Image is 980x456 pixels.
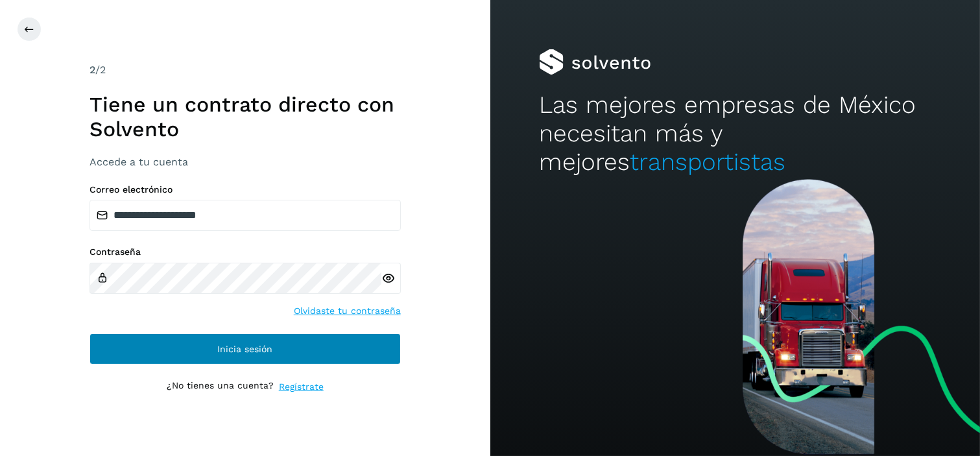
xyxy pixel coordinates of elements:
[539,91,931,177] h2: Las mejores empresas de México necesitan más y mejores
[90,184,401,195] label: Correo electrónico
[279,380,324,394] a: Regístrate
[90,62,401,78] div: /2
[90,246,401,258] label: Contraseña
[90,333,401,365] button: Inicia sesión
[167,380,274,394] p: ¿No tienes una cuenta?
[294,304,401,318] a: Olvidaste tu contraseña
[90,64,95,76] span: 2
[217,344,272,354] span: Inicia sesión
[90,92,401,142] h1: Tiene un contrato directo con Solvento
[630,148,785,176] span: transportistas
[90,156,401,168] h3: Accede a tu cuenta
